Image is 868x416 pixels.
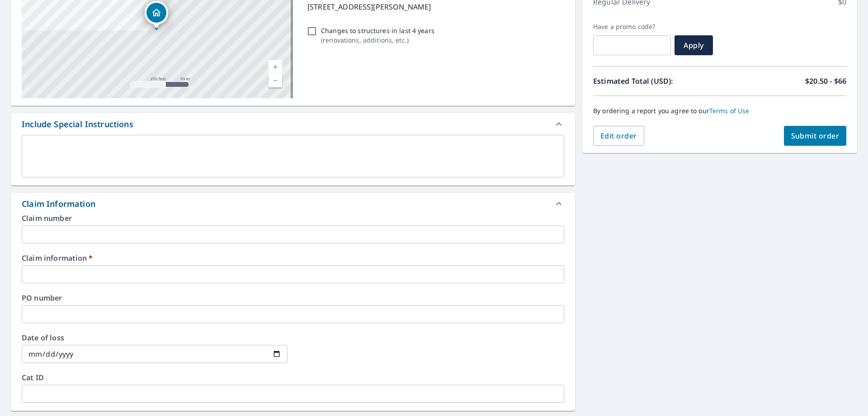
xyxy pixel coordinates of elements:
label: Claim information [22,254,564,262]
p: Changes to structures in last 4 years [321,26,434,35]
div: Claim Information [22,198,95,210]
p: $20.50 - $66 [805,76,846,86]
p: Estimated Total (USD): [593,76,720,86]
p: By ordering a report you agree to our [593,107,846,115]
label: Have a promo code? [593,23,671,31]
button: Edit order [593,126,644,146]
p: [STREET_ADDRESS][PERSON_NAME] [307,1,561,12]
span: Apply [682,40,706,50]
div: Include Special Instructions [22,118,133,130]
p: ( renovations, additions, etc. ) [321,35,434,45]
span: Submit order [791,131,840,141]
a: Terms of Use [709,106,750,115]
a: Current Level 17, Zoom Out [269,74,282,87]
label: PO number [22,294,564,301]
button: Apply [675,35,713,55]
a: Current Level 17, Zoom In [269,60,282,74]
label: Cat ID [22,374,564,381]
div: Claim Information [11,193,575,215]
label: Claim number [22,215,564,222]
label: Date of loss [22,334,288,341]
span: Edit order [600,131,637,141]
div: Include Special Instructions [11,113,575,135]
button: Submit order [784,126,847,146]
div: Dropped pin, building 1, Residential property, 2902 Lake James Ct Monroe, NC 28110 [145,1,168,29]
